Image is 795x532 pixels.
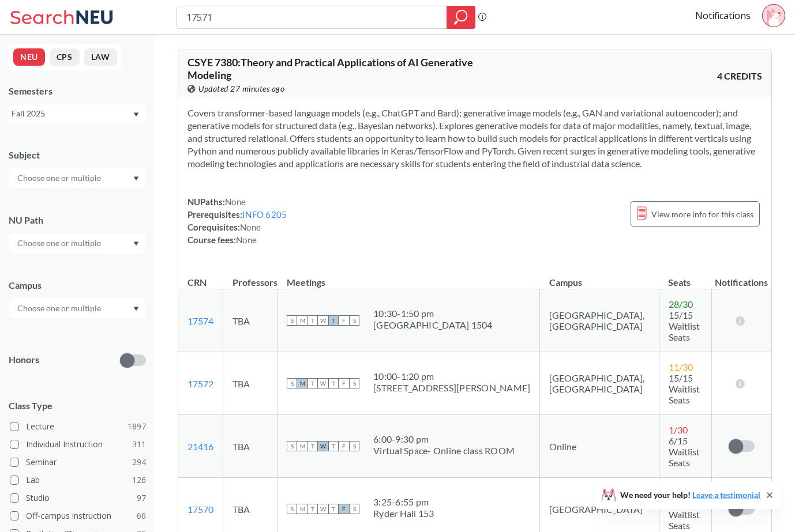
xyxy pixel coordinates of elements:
[297,441,307,451] span: M
[277,265,540,289] th: Meetings
[318,378,328,388] span: W
[50,48,80,66] button: CPS
[10,508,146,523] label: Off-campus instruction
[669,498,700,531] span: 1/15 Waitlist Seats
[307,315,318,326] span: T
[540,265,659,289] th: Campus
[373,382,530,394] div: [STREET_ADDRESS][PERSON_NAME]
[187,195,287,246] div: NUPaths: Prerequisites: Corequisites: Course fees:
[454,9,468,25] svg: magnifying glass
[187,378,213,389] a: 17572
[349,315,359,326] span: S
[223,265,277,289] th: Professors
[692,490,760,500] a: Leave a testimonial
[132,456,146,469] span: 294
[133,242,139,246] svg: Dropdown arrow
[717,70,762,82] span: 4 CREDITS
[132,474,146,486] span: 126
[669,372,700,405] span: 15/15 Waitlist Seats
[9,279,146,292] div: Campus
[10,455,146,470] label: Seminar
[10,437,146,452] label: Individual Instruction
[328,504,339,514] span: T
[373,445,515,456] div: Virtual Space- Online class ROOM
[133,112,139,117] svg: Dropdown arrow
[187,56,473,81] span: CSYE 7380 : Theory and Practical Applications of AI Generative Modeling
[187,276,207,289] div: CRN
[349,378,359,388] span: S
[9,168,146,188] div: Dropdown arrow
[712,265,771,289] th: Notifications
[695,9,751,22] a: Notifications
[223,415,277,478] td: TBA
[9,299,146,318] div: Dropdown arrow
[669,310,700,342] span: 15/15 Waitlist Seats
[328,441,339,451] span: T
[328,378,339,388] span: T
[242,209,287,220] a: INFO 6205
[297,315,307,326] span: M
[669,361,693,372] span: 11 / 30
[187,504,213,515] a: 17570
[137,510,146,522] span: 66
[132,438,146,451] span: 311
[225,197,246,207] span: None
[669,299,693,310] span: 28 / 30
[187,441,213,452] a: 21416
[287,378,297,388] span: S
[12,171,108,185] input: Choose one or multiple
[659,265,711,289] th: Seats
[373,371,530,382] div: 10:00 - 1:20 pm
[328,315,339,326] span: T
[339,378,349,388] span: F
[669,435,700,468] span: 6/15 Waitlist Seats
[447,6,475,29] div: magnifying glass
[373,496,434,508] div: 3:25 - 6:55 pm
[318,504,328,514] span: W
[339,315,349,326] span: F
[9,214,146,227] div: NU Path
[12,301,108,315] input: Choose one or multiple
[240,222,261,232] span: None
[540,289,659,352] td: [GEOGRAPHIC_DATA], [GEOGRAPHIC_DATA]
[10,419,146,434] label: Lecture
[307,378,318,388] span: T
[137,492,146,504] span: 97
[10,491,146,505] label: Studio
[133,176,139,181] svg: Dropdown arrow
[133,307,139,311] svg: Dropdown arrow
[307,441,318,451] span: T
[13,48,45,66] button: NEU
[318,315,328,326] span: W
[540,352,659,415] td: [GEOGRAPHIC_DATA], [GEOGRAPHIC_DATA]
[349,504,359,514] span: S
[9,353,39,367] p: Honors
[287,504,297,514] span: S
[318,441,328,451] span: W
[223,352,277,415] td: TBA
[187,107,762,170] section: Covers transformer-based language models (e.g., ChatGPT and Bard); generative image models (e.g.,...
[373,319,493,331] div: [GEOGRAPHIC_DATA] 1504
[339,441,349,451] span: F
[373,308,493,319] div: 10:30 - 1:50 pm
[349,441,359,451] span: S
[84,48,117,66] button: LAW
[10,473,146,488] label: Lab
[9,233,146,253] div: Dropdown arrow
[669,424,688,435] span: 1 / 30
[12,236,108,250] input: Choose one or multiple
[12,107,132,120] div: Fall 2025
[198,82,284,95] span: Updated 27 minutes ago
[540,415,659,478] td: Online
[297,378,307,388] span: M
[127,420,146,433] span: 1897
[651,207,753,221] span: View more info for this class
[9,85,146,97] div: Semesters
[9,399,146,412] span: Class Type
[9,149,146,161] div: Subject
[373,508,434,519] div: Ryder Hall 153
[307,504,318,514] span: T
[297,504,307,514] span: M
[373,433,515,445] div: 6:00 - 9:30 pm
[9,104,146,123] div: Fall 2025Dropdown arrow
